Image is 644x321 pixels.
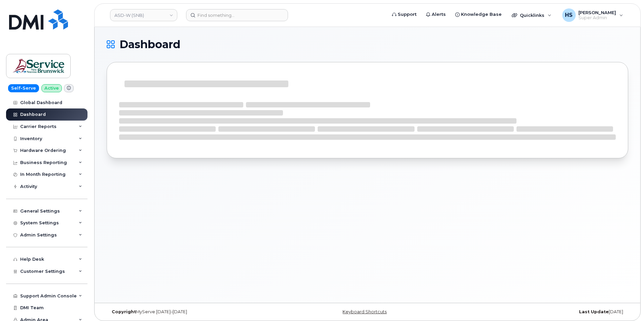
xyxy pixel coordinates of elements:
span: Dashboard [119,39,180,50]
strong: Copyright [112,309,136,314]
strong: Last Update [579,309,609,314]
div: MyServe [DATE]–[DATE] [107,309,281,315]
div: [DATE] [454,309,628,315]
a: Keyboard Shortcuts [343,309,387,314]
